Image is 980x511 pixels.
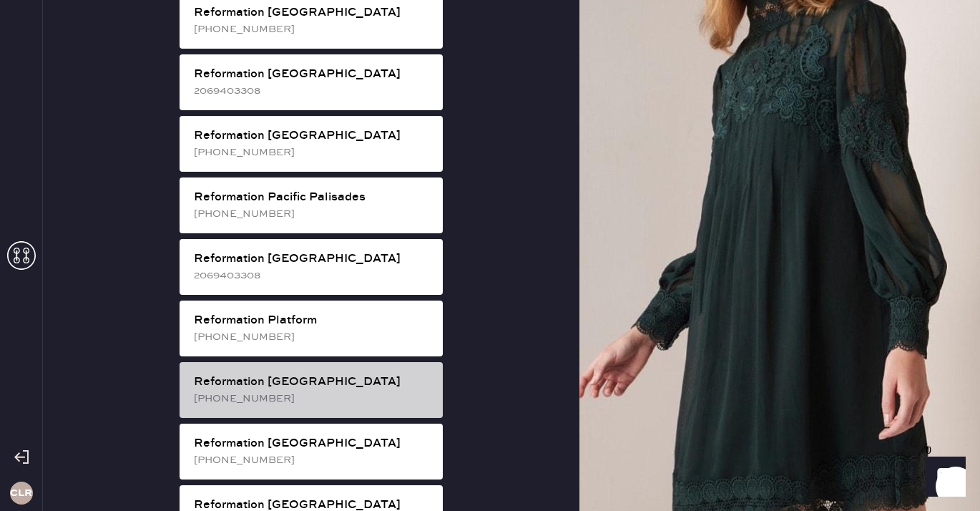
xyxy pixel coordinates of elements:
[46,427,928,444] div: Shipment #107763
[194,268,431,283] div: 2069403308
[194,206,431,222] div: [PHONE_NUMBER]
[46,409,928,427] div: Shipment Summary
[10,488,32,498] h3: CLR
[466,331,509,374] img: logo
[194,83,431,99] div: 2069403308
[194,312,431,329] div: Reformation Platform
[46,169,928,220] div: # 89201 [PERSON_NAME] [PERSON_NAME] [EMAIL_ADDRESS][DOMAIN_NAME]
[46,444,928,461] div: Reformation Customer Love
[46,242,122,261] th: ID
[122,242,880,261] th: Description
[466,17,509,60] img: logo
[122,261,880,279] td: Basic Strap Dress - Reformation - Malibu Linen Dress Blood Orange - Size: 4
[194,145,431,160] div: [PHONE_NUMBER]
[46,96,928,113] div: Packing slip
[194,435,431,452] div: Reformation [GEOGRAPHIC_DATA]
[194,391,431,407] div: [PHONE_NUMBER]
[194,127,431,145] div: Reformation [GEOGRAPHIC_DATA]
[46,482,928,500] div: Orders In Shipment :
[194,374,431,391] div: Reformation [GEOGRAPHIC_DATA]
[194,329,431,345] div: [PHONE_NUMBER]
[880,242,928,261] th: QTY
[194,21,431,37] div: [PHONE_NUMBER]
[912,447,974,508] iframe: Front Chat
[194,189,431,206] div: Reformation Pacific Palisades
[194,66,431,83] div: Reformation [GEOGRAPHIC_DATA]
[46,113,928,130] div: Order # 82945
[880,261,928,279] td: 1
[194,452,431,468] div: [PHONE_NUMBER]
[194,4,431,21] div: Reformation [GEOGRAPHIC_DATA]
[46,261,122,279] td: 970544
[194,250,431,268] div: Reformation [GEOGRAPHIC_DATA]
[434,283,540,294] img: Logo
[46,152,928,169] div: Customer information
